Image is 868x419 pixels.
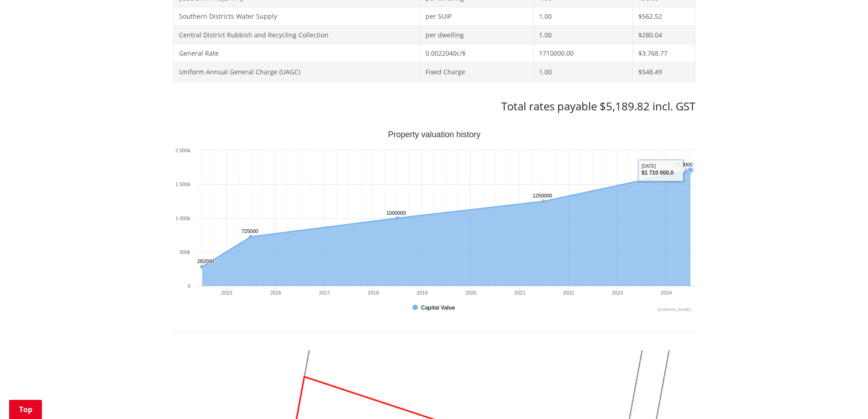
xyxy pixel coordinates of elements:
[465,290,476,295] text: 2020
[420,26,534,44] td: per dwelling
[688,167,693,173] path: Sunday, Jun 30, 12:00, 1,710,000. Capital Value.
[175,181,190,187] text: 1 500k
[173,44,420,63] td: General Rate
[533,193,552,198] text: 1250000
[420,44,534,63] td: 0.0022040c/$
[173,131,695,313] svg: Interactive chart
[534,62,633,81] td: 1.00
[826,381,859,414] iframe: Messenger Launcher
[633,7,695,26] td: $562.52
[200,265,204,269] path: Monday, Jun 30, 12:00, 282,000. Capital Value.
[386,210,406,216] text: 1000000
[563,290,574,295] text: 2022
[368,290,379,295] text: 2018
[416,290,427,295] text: 2019
[270,290,281,295] text: 2016
[173,131,695,313] div: Property valuation history. Highcharts interactive chart.
[9,400,42,419] a: Top
[173,26,420,44] td: Central District Rubbish and Recycling Collection
[173,100,695,113] h3: Total rates payable $5,189.82 incl. GST
[534,26,633,44] td: 1.00
[319,290,330,295] text: 2017
[633,44,695,63] td: $3,768.77
[221,290,232,295] text: 2015
[249,235,252,239] path: Tuesday, Jun 30, 12:00, 725,000. Capital Value.
[395,217,399,220] path: Saturday, Jun 30, 12:00, 1,000,000. Capital Value.
[657,307,690,312] text: Chart credits: Highcharts.com
[633,62,695,81] td: $548.49
[542,200,545,203] path: Wednesday, Jun 30, 12:00, 1,250,000. Capital Value.
[241,228,258,234] text: 725000
[173,62,420,81] td: Uniform Annual General Charge (UAGC)
[514,290,525,295] text: 2021
[173,7,420,26] td: Southern Districts Water Supply
[611,290,622,295] text: 2023
[180,249,190,255] text: 500k
[660,290,671,295] text: 2024
[420,62,534,81] td: Fixed Charge
[633,26,695,44] td: $280.04
[197,259,214,264] text: 282000
[534,44,633,63] td: 1710000.00
[412,304,457,312] button: Show Capital Value
[175,148,190,153] text: 2 000k
[673,162,693,167] text: 1710000
[534,7,633,26] td: 1.00
[420,7,534,26] td: per SUIP
[388,130,480,139] text: Property valuation history
[187,283,190,289] text: 0
[175,216,190,221] text: 1 000k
